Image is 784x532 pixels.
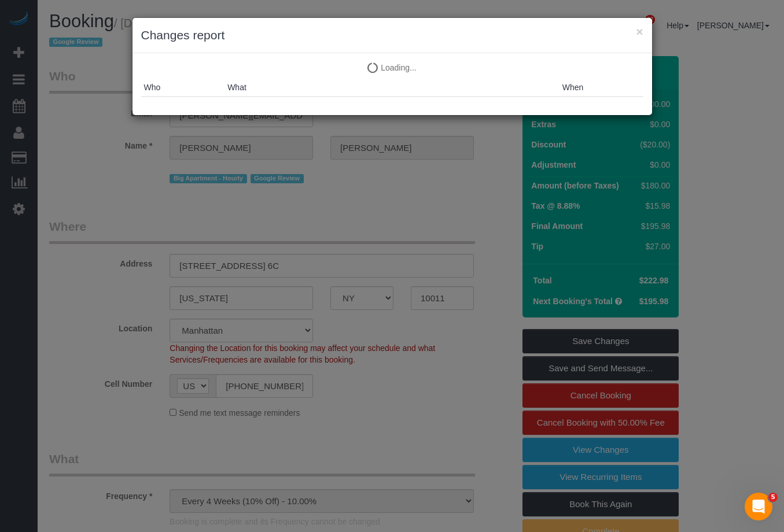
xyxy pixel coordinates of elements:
[141,79,225,97] th: Who
[745,493,772,520] iframe: Intercom live chat
[560,79,643,97] th: When
[141,27,643,44] h3: Changes report
[132,18,652,115] sui-modal: Changes report
[224,79,560,97] th: What
[768,493,778,502] span: 5
[636,25,643,38] button: ×
[141,62,643,73] p: Loading...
